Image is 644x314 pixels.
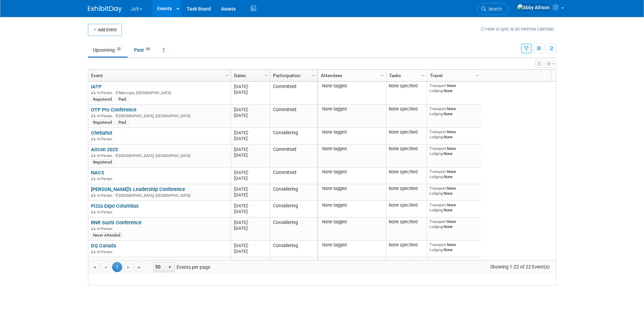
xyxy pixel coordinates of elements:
[88,43,128,56] a: Upcoming22
[91,90,228,95] div: Maricopa, [GEOGRAPHIC_DATA]
[91,193,95,197] img: In-Person Event
[126,265,131,270] span: Go to the next page
[91,154,95,157] img: In-Person Event
[273,70,313,81] a: Participation
[429,203,478,212] div: None None
[91,210,95,213] img: In-Person Event
[320,242,383,248] div: None tagged
[429,247,444,252] span: Lodging:
[429,135,444,139] span: Lodging:
[103,265,108,270] span: Go to the previous page
[380,73,385,78] span: Column Settings
[145,262,217,272] span: Events per page
[310,70,317,80] a: Column Settings
[92,265,97,270] span: Go to the first page
[91,120,114,125] div: Registered
[91,107,136,113] a: OTP Pro Conference
[429,259,478,269] div: None None
[234,209,267,214] div: [DATE]
[475,73,480,78] span: Column Settings
[91,259,124,265] a: ConeCon 2025
[91,232,123,238] div: Never Attended
[123,262,133,272] a: Go to the next page
[234,107,267,112] div: [DATE]
[234,112,267,118] div: [DATE]
[91,177,95,180] img: In-Person Event
[429,169,447,174] span: Transport:
[234,170,267,175] div: [DATE]
[270,184,317,201] td: Considering
[88,6,122,13] img: ExhibitDay
[224,73,230,78] span: Column Settings
[419,70,427,80] a: Column Settings
[429,186,447,191] span: Transport:
[91,170,104,176] a: NACS
[234,136,267,141] div: [DATE]
[429,219,447,224] span: Transport:
[429,83,447,88] span: Transport:
[389,186,424,191] div: None specified
[91,113,228,119] div: [GEOGRAPHIC_DATA], [GEOGRAPHIC_DATA]
[320,146,383,152] div: None tagged
[320,129,383,135] div: None tagged
[248,243,249,248] span: -
[429,146,447,151] span: Transport:
[248,147,249,152] span: -
[90,262,100,272] a: Go to the first page
[389,242,424,248] div: None specified
[484,262,556,272] span: Showing 1-22 of 22 Event(s)
[154,262,165,272] span: 50
[115,47,123,52] span: 22
[91,130,112,136] a: Chebahut
[263,73,269,78] span: Column Settings
[270,82,317,105] td: Committed
[248,84,249,89] span: -
[234,203,267,209] div: [DATE]
[270,168,317,184] td: Committed
[429,219,478,229] div: None None
[97,193,114,198] span: In-Person
[389,169,424,175] div: None specified
[429,174,444,179] span: Lodging:
[389,106,424,112] div: None specified
[234,220,267,225] div: [DATE]
[429,203,447,207] span: Transport:
[97,210,114,214] span: In-Person
[112,262,122,272] span: 1
[389,203,424,208] div: None specified
[91,159,114,165] div: Registered
[91,114,95,117] img: In-Person Event
[321,70,382,81] a: Attendees
[429,83,478,93] div: None None
[248,130,249,135] span: -
[429,111,444,116] span: Lodging:
[270,217,317,241] td: Considering
[234,130,267,136] div: [DATE]
[91,137,95,140] img: In-Person Event
[248,170,249,175] span: -
[91,186,185,192] a: [PERSON_NAME]'s Leadership Conference
[97,227,114,231] span: In-Person
[97,91,114,95] span: In-Person
[379,70,386,80] a: Column Settings
[91,70,226,81] a: Event
[486,6,502,12] span: Search
[320,259,383,264] div: None tagged
[477,3,508,15] a: Search
[234,225,267,231] div: [DATE]
[429,169,478,179] div: None None
[429,224,444,229] span: Lodging:
[234,259,267,265] div: [DATE]
[481,27,556,32] a: How to sync to an external calendar...
[116,97,128,102] div: Paid
[389,83,424,89] div: None specified
[234,248,267,254] div: [DATE]
[270,105,317,128] td: Committed
[320,219,383,225] div: None tagged
[234,84,267,89] div: [DATE]
[248,187,249,192] span: -
[234,152,267,158] div: [DATE]
[270,257,317,280] td: Committed
[144,47,152,52] span: 63
[234,243,267,248] div: [DATE]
